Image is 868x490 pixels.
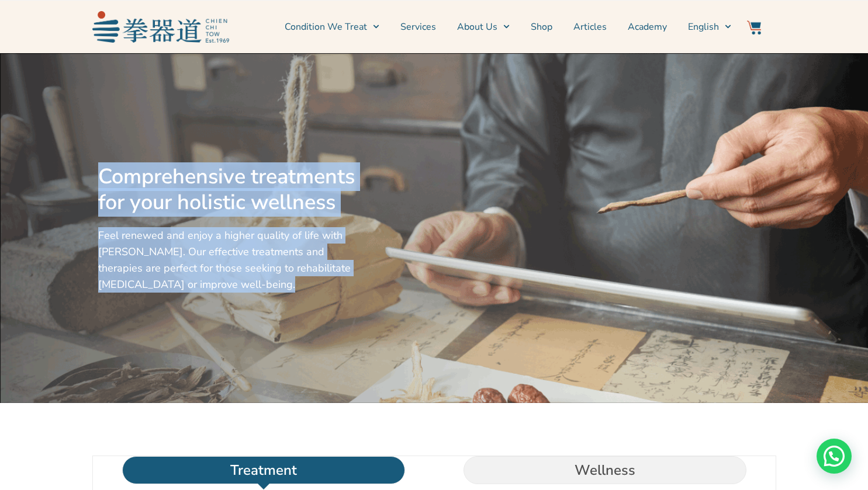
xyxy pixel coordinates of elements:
[98,227,360,293] p: Feel renewed and enjoy a higher quality of life with [PERSON_NAME]. Our effective treatments and ...
[628,12,667,41] a: Academy
[688,12,731,41] a: Switch to English
[235,12,732,41] nav: Menu
[98,164,360,216] h2: Comprehensive treatments for your holistic wellness
[747,20,761,34] img: Website Icon-03
[817,439,852,474] div: Need help? WhatsApp contact
[688,20,719,34] span: English
[531,12,552,41] a: Shop
[400,12,436,41] a: Services
[573,12,607,41] a: Articles
[457,12,510,41] a: About Us
[285,12,379,41] a: Condition We Treat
